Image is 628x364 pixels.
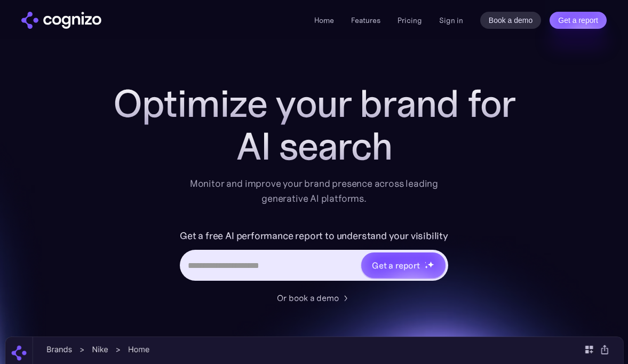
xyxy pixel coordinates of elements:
div: AI search [101,125,528,168]
label: Get a free AI performance report to understand your visibility [180,227,448,244]
a: Pricing [398,15,422,25]
div: Monitor and improve your brand presence across leading generative AI platforms. [183,176,446,206]
form: Hero URL Input Form [180,227,448,286]
a: home [21,12,101,29]
div: Or book a demo [277,291,339,304]
div: Get a report [372,259,420,272]
h1: Optimize your brand for [101,82,528,125]
a: Book a demo [480,12,542,29]
img: star [425,262,426,263]
a: Sign in [439,14,463,27]
a: Or book a demo [277,291,352,304]
img: star [425,265,428,269]
img: cognizo logo [21,12,101,29]
a: Get a report [550,12,607,29]
a: Features [351,15,380,25]
a: Home [314,15,334,25]
img: star [427,261,434,268]
a: Get a reportstarstarstar [360,251,447,279]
